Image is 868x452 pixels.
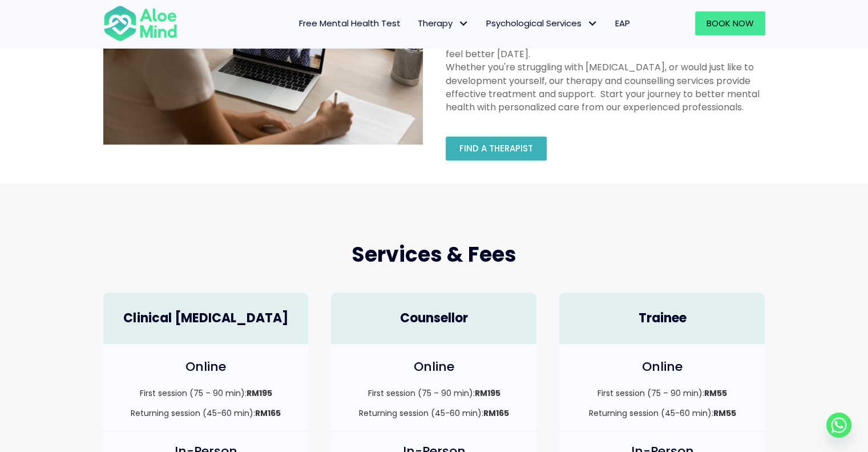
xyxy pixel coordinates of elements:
span: EAP [615,17,630,29]
p: Returning session (45-60 min): [342,407,525,419]
h4: Online [115,358,297,376]
a: Psychological ServicesPsychological Services: submenu [478,11,607,35]
span: Book Now [706,17,754,29]
strong: RM55 [713,407,736,419]
span: Psychological Services [486,17,598,29]
p: Returning session (45-60 min): [571,407,753,419]
nav: Menu [192,11,639,35]
h4: Online [571,358,753,376]
p: First session (75 – 90 min): [571,387,753,399]
strong: RM165 [483,407,509,419]
h4: Counsellor [342,310,525,327]
h4: Trainee [571,310,753,327]
a: Whatsapp [826,413,851,438]
span: Find a therapist [459,142,533,154]
span: Therapy [418,17,469,29]
p: First session (75 – 90 min): [342,387,525,399]
a: Free Mental Health Test [290,11,409,35]
strong: RM55 [704,387,727,399]
p: First session (75 – 90 min): [115,387,297,399]
h4: Online [342,358,525,376]
span: Psychological Services: submenu [584,15,601,32]
strong: RM195 [474,387,500,399]
img: Aloe mind Logo [103,5,177,42]
h4: Clinical [MEDICAL_DATA] [115,310,297,327]
span: Free Mental Health Test [299,17,401,29]
p: Returning session (45-60 min): [115,407,297,419]
span: Therapy: submenu [455,15,472,32]
strong: RM195 [246,387,272,399]
div: Whether you're struggling with [MEDICAL_DATA], or would just like to development yourself, our th... [446,61,765,114]
span: Services & Fees [352,240,516,269]
a: Book Now [695,11,765,35]
strong: RM165 [255,407,281,419]
a: Find a therapist [446,137,547,161]
a: EAP [607,11,639,35]
a: TherapyTherapy: submenu [409,11,478,35]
